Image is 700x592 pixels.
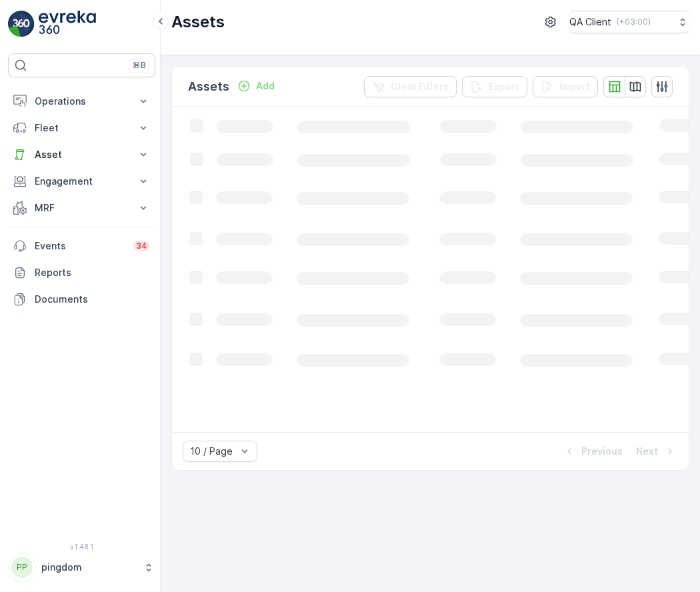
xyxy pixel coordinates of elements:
[8,286,155,313] a: Documents
[8,553,155,581] button: PPpingdom
[35,175,129,188] p: Engagement
[39,11,96,37] img: logo_light-DOdMpM7g.png
[364,76,457,97] button: Clear Filters
[188,77,229,96] p: Assets
[35,148,129,161] p: Asset
[35,239,125,253] p: Events
[35,266,150,279] p: Reports
[133,60,146,71] p: ⌘B
[581,445,623,458] p: Previous
[617,17,651,27] p: ( +03:00 )
[136,241,147,251] p: 34
[8,115,155,141] button: Fleet
[569,15,611,29] p: QA Client
[35,121,129,135] p: Fleet
[8,141,155,168] button: Asset
[8,233,155,259] a: Events34
[35,95,129,108] p: Operations
[8,168,155,195] button: Engagement
[533,76,598,97] button: Import
[35,201,129,215] p: MRF
[8,543,155,551] span: v 1.48.1
[8,11,35,37] img: logo
[41,561,137,574] p: pingdom
[35,293,150,306] p: Documents
[8,259,155,286] a: Reports
[256,79,275,93] p: Add
[232,78,280,94] button: Add
[569,11,689,33] button: QA Client(+03:00)
[8,195,155,221] button: MRF
[561,443,624,459] button: Previous
[8,88,155,115] button: Operations
[11,557,33,578] div: PP
[636,445,658,458] p: Next
[171,11,225,33] p: Assets
[462,76,527,97] button: Export
[559,80,590,93] p: Import
[391,80,449,93] p: Clear Filters
[635,443,678,459] button: Next
[489,80,519,93] p: Export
